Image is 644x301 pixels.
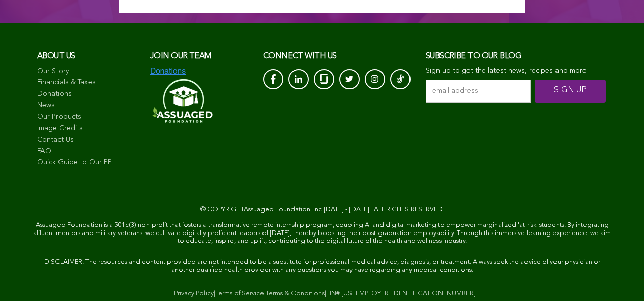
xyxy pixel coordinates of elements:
[37,78,140,88] a: Financials & Taxes
[32,289,612,299] div: | | |
[244,206,324,213] a: Assuaged Foundation, Inc.
[37,147,140,157] a: FAQ
[326,290,476,297] a: EIN# [US_EMPLOYER_IDENTIFICATION_NUMBER]
[33,222,611,244] span: Assuaged Foundation is a 501c(3) non-profit that fosters a transformative remote internship progr...
[215,290,264,297] a: Terms of Service
[150,66,186,76] img: Donations
[397,74,404,84] img: Tik-Tok-Icon
[200,206,444,213] span: © COPYRIGHT [DATE] - [DATE] . ALL RIGHTS RESERVED.
[266,290,325,297] a: Terms & Conditions
[37,89,140,99] a: Donations
[593,252,644,301] iframe: Chat Widget
[37,135,140,145] a: Contact Us
[37,158,140,168] a: Quick Guide to Our PP
[174,290,214,297] a: Privacy Policy
[426,66,607,75] p: Sign up to get the latest news, recipes and more
[37,112,140,122] a: Our Products
[37,52,75,60] span: About us
[150,52,211,60] a: Join our team
[426,80,531,103] input: email address
[263,52,337,60] span: CONNECT with us
[426,49,607,64] h3: Subscribe to our blog
[320,74,328,84] img: glassdoor_White
[535,80,606,103] input: SIGN UP
[37,101,140,111] a: News
[44,259,600,274] span: DISCLAIMER: The resources and content provided are not intended to be a substitute for profession...
[37,66,140,77] a: Our Story
[150,76,213,126] img: Assuaged-Foundation-Logo-White
[37,124,140,134] a: Image Credits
